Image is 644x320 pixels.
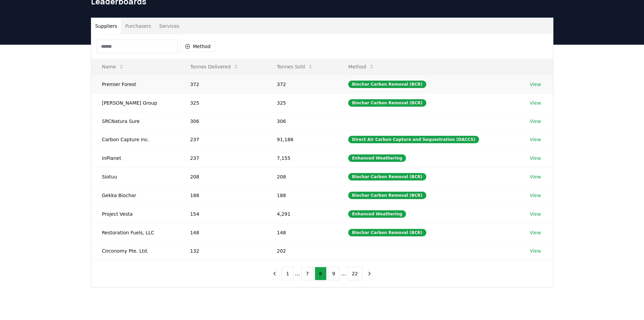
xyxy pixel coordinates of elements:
[91,205,180,223] td: Project Vesta
[91,112,180,130] td: SRCNatura Sure
[348,267,362,280] button: 22
[315,267,327,280] button: 8
[530,100,541,106] a: View
[348,192,426,199] div: Biochar Carbon Removal (BCR)
[266,149,337,167] td: 7,155
[179,130,266,149] td: 237
[97,60,129,73] button: Name
[179,112,266,130] td: 306
[530,155,541,162] a: View
[91,167,180,186] td: Siotuu
[91,186,180,205] td: Gekka Biochar
[348,99,426,107] div: Biochar Carbon Removal (BCR)
[91,18,121,34] button: Suppliers
[179,242,266,260] td: 132
[348,229,426,236] div: Biochar Carbon Removal (BCR)
[348,154,406,162] div: Enhanced Weathering
[530,118,541,125] a: View
[91,130,180,149] td: Carbon Capture Inc.
[91,149,180,167] td: InPlanet
[348,81,426,88] div: Biochar Carbon Removal (BCR)
[179,205,266,223] td: 154
[348,210,406,218] div: Enhanced Weathering
[266,112,337,130] td: 306
[155,18,183,34] button: Services
[91,93,180,112] td: [PERSON_NAME] Group
[530,192,541,199] a: View
[179,93,266,112] td: 325
[348,136,479,143] div: Direct Air Carbon Capture and Sequestration (DACCS)
[364,267,375,280] button: next page
[530,211,541,217] a: View
[181,41,215,52] button: Method
[266,167,337,186] td: 208
[282,267,293,280] button: 1
[185,60,244,73] button: Tonnes Delivered
[530,136,541,143] a: View
[266,186,337,205] td: 188
[266,75,337,93] td: 372
[530,229,541,236] a: View
[266,93,337,112] td: 325
[179,75,266,93] td: 372
[179,149,266,167] td: 237
[343,60,380,73] button: Method
[328,267,340,280] button: 9
[302,267,313,280] button: 7
[121,18,155,34] button: Purchasers
[341,270,346,278] li: ...
[271,60,318,73] button: Tonnes Sold
[179,223,266,242] td: 148
[530,173,541,180] a: View
[530,248,541,254] a: View
[91,223,180,242] td: Restoration Fuels, LLC
[348,173,426,180] div: Biochar Carbon Removal (BCR)
[295,270,300,278] li: ...
[179,167,266,186] td: 208
[266,242,337,260] td: 202
[179,186,266,205] td: 188
[266,130,337,149] td: 91,186
[269,267,280,280] button: previous page
[530,81,541,88] a: View
[266,205,337,223] td: 4,291
[91,242,180,260] td: Circonomy Pte. Ltd.
[266,223,337,242] td: 148
[91,75,180,93] td: Premier Forest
